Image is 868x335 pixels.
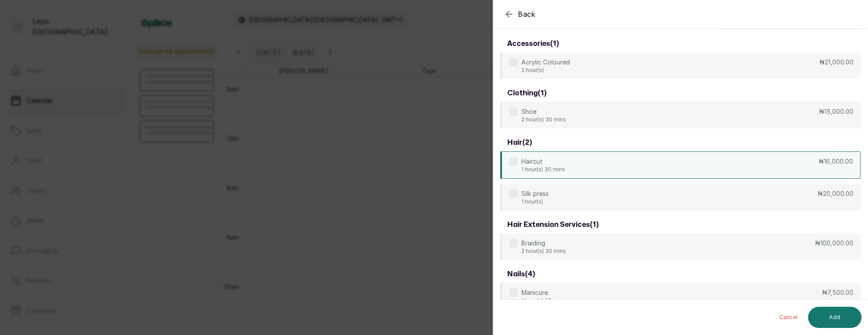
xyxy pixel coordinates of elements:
p: ₦20,000.00 [818,189,853,198]
span: Back [518,9,536,19]
h3: hair extension services ( 1 ) [507,219,599,230]
p: Acrylic Coloured [521,58,570,67]
p: 2 hour(s) [521,67,570,74]
p: Haircut [521,157,565,166]
h3: accessories ( 1 ) [507,38,559,49]
p: ₦100,000.00 [815,239,853,248]
p: ₦15,000.00 [819,107,853,116]
p: Manicure [521,288,565,297]
h3: hair ( 2 ) [507,137,532,148]
h3: nails ( 4 ) [507,269,535,279]
p: 1 hour(s) 30 mins [521,166,565,173]
p: 2 hour(s) 30 mins [521,116,566,123]
p: Silk press [521,189,549,198]
h3: clothing ( 1 ) [507,88,547,98]
button: Back [504,9,536,19]
p: Braiding [521,239,566,248]
p: ₦7,500.00 [822,288,853,297]
p: 1 hour(s) [521,198,549,205]
p: ₦16,000.00 [819,157,853,166]
p: ₦21,000.00 [819,58,853,67]
p: 2 hour(s) 30 mins [521,248,566,255]
p: 1 hour(s) 45 mins [521,297,565,304]
button: Add [808,307,861,328]
p: Shoe [521,107,566,116]
button: Cancel [772,307,804,328]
